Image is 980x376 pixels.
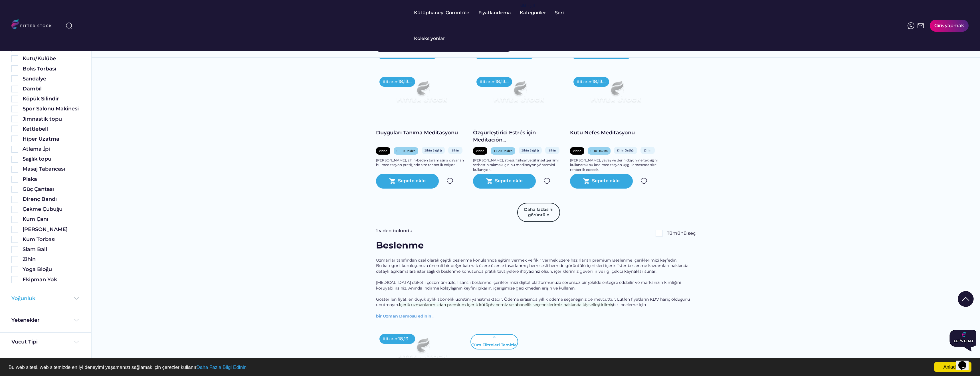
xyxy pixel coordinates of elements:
img: meteor-icons_whatsapp%20%281%29.svg [908,22,914,29]
font: Köpük Silindir [23,96,59,102]
font: Zihin Sağlığı [617,148,634,152]
font: Sandalye [23,76,46,82]
font: Zihin Sağlığı [425,148,442,152]
img: Rectangle%205126.svg [11,196,18,203]
font: Direnç Bandı [23,196,57,202]
img: Group%201000002324.svg [446,178,453,185]
button: shopping_cart [583,178,590,185]
font: Hiper Uzatma [23,136,59,142]
img: Rectangle%205126.svg [11,116,18,122]
a: Daha Fazla Bilgi Edinin [197,365,247,370]
font: Daha fazlasını görüntüle [524,207,553,218]
button: Daha fazlasını görüntüle [517,203,560,222]
font: Tümünü seç [667,231,696,236]
font: Gösterilen fiyat, en düşük aylık abonelik ücretini yansıtmaktadır. Ödeme sırasında yıllık ödeme s... [376,297,691,308]
font: Yoga Bloğu [23,266,52,272]
font: Vücut Tipi [11,339,38,345]
font: Tüm Filtreleri Temizle [472,342,517,347]
font: Güç Çantası [23,186,54,192]
img: Vector%20%281%29.svg [493,336,496,338]
img: Rectangle%205126.svg [11,246,18,253]
font: Kutu Nefes Meditasyonu [570,130,635,136]
font: Video [379,149,387,153]
font: 0 - 10 Dakika [397,149,415,153]
img: Rectangle%205126.svg [11,256,18,263]
font: Anladım! [943,364,962,370]
font: Zihin [549,148,556,152]
font: Seri [555,10,564,15]
font: Bu web sitesi, web sitemizde en iyi deneyimi yaşamanızı sağlamak için çerezler kullanır [9,365,197,370]
img: Rectangle%205126.svg [11,65,18,72]
font: Dambıl [23,86,42,92]
font: Video [476,149,484,153]
img: Rectangle%205126.svg [11,106,18,112]
img: Rectangle%205126.svg [11,266,18,273]
button: shopping_cart [486,178,493,185]
img: Rectangle%205126.svg [11,236,18,243]
img: Rectangle%205126.svg [11,186,18,193]
font: 18,13... [592,79,606,84]
img: Frame%20%284%29.svg [73,339,80,345]
iframe: sohbet aracı [947,328,976,354]
img: Group%201000002322%20%281%29.svg [958,291,974,307]
font: 18,13... [398,79,412,84]
font: Sepete ekle [592,178,620,183]
img: Rectangle%205126.svg [11,96,18,102]
font: Sağlık topu [23,156,51,162]
button: shopping_cart [389,178,396,185]
img: Rectangle%205126.svg [656,230,662,237]
img: Frame%2079%20%281%29.svg [385,74,458,115]
font: Kategoriler [520,10,546,15]
font: Masaj Tabancası [23,166,65,172]
font: 1 video bulundu [376,228,413,233]
img: Frame%20%284%29.svg [73,295,80,302]
font: Ekipman Yok [23,276,57,283]
font: Spor Salonu Makinesi [23,106,79,112]
font: Uzmanlar tarafından özel olarak çeşitli beslenme konularında eğitim vermek ve fikir vermek üzere ... [376,258,677,263]
font: [PERSON_NAME] [23,226,68,233]
font: Duyguları Tanıma Meditasyonu [376,130,458,136]
font: Kütüphaneyi Görüntüle [414,10,469,15]
font: Yetenekler [11,317,40,323]
img: Rectangle%205126.svg [11,126,18,132]
font: bir Uzman Demosu edinin . [376,314,434,319]
font: Slam Ball [23,246,47,252]
font: Bu kategori, kuruluşunuza önemli bir değer katmak üzere özenle tasarlanmış hem sesli hem de görün... [376,263,690,274]
font: Zihin [452,148,459,152]
font: 0-10 Dakika [591,149,608,153]
font: 18,13... [495,79,509,84]
font: Zihin [23,256,36,262]
font: İçerik uzmanlarımızdan premium içerik kütüphanemiz ve abonelik seçeneklerimiz hakkında kişiselleş... [399,302,613,307]
img: Rectangle%205126.svg [11,176,18,183]
font: Sepete ekle [398,178,426,183]
font: 11-20 Dakika [494,149,512,153]
img: Rectangle%205126.svg [11,156,18,163]
font: Koleksiyonlar [414,36,445,41]
font: [PERSON_NAME], stresi, fiziksel ve zihinsel gerilimi serbest bırakmak için bu meditasyon yöntemin... [473,158,559,172]
font: [PERSON_NAME], yavaş ve derin düşünme tekniğini kullanarak bu kısa meditasyon uygulamasında size ... [570,158,658,172]
font: Kutu/Kulübe [23,55,56,62]
font: itibaren [577,79,592,84]
img: Rectangle%205126.svg [11,146,18,153]
font: itibaren [480,79,495,84]
font: Plaka [23,176,37,182]
font: Fiyatlandırma [478,10,511,15]
font: 18,13... [398,336,412,341]
font: [MEDICAL_DATA] etiketli çözümümüzle, lisanslı beslenme içeriklerimizi dijital platformunuza sorun... [376,280,682,291]
img: Rectangle%205126.svg [11,226,18,233]
font: bir inceleme için [613,302,646,307]
font: Kettlebell [23,126,48,132]
img: Rectangle%205126.svg [11,166,18,173]
font: itibaren [383,336,398,341]
font: Jimnastik topu [23,116,62,122]
img: Rectangle%205126.svg [11,206,18,213]
font: Özgürleştirici Estrés için Meditación... [473,130,537,143]
img: Rectangle%205126.svg [11,75,18,82]
a: Anladım! [934,362,971,372]
img: search-normal%203.svg [66,22,72,29]
img: Frame%2079%20%281%29.svg [579,74,652,115]
font: Kum Torbası [23,236,56,242]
